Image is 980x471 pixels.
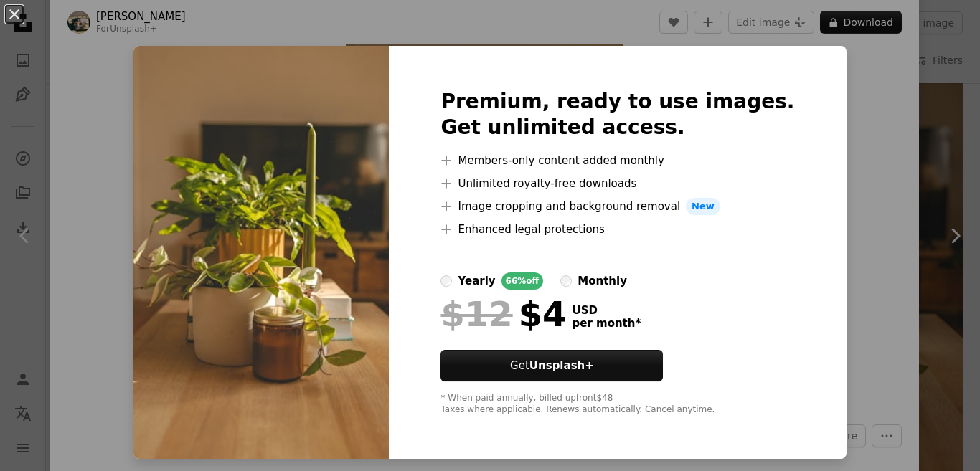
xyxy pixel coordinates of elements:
li: Image cropping and background removal [440,198,794,215]
input: monthly [560,275,572,287]
span: $12 [440,295,512,333]
div: 66% off [501,272,544,290]
div: monthly [578,272,627,290]
input: yearly66%off [440,275,452,287]
li: Members-only content added monthly [440,152,794,169]
div: yearly [458,272,495,290]
span: per month * [572,317,641,330]
div: * When paid annually, billed upfront $48 Taxes where applicable. Renews automatically. Cancel any... [440,393,794,416]
h2: Premium, ready to use images. Get unlimited access. [440,89,794,141]
strong: Unsplash+ [529,359,594,372]
span: New [686,198,720,215]
span: USD [572,304,641,317]
button: GetUnsplash+ [440,350,663,381]
li: Unlimited royalty-free downloads [440,175,794,192]
li: Enhanced legal protections [440,221,794,238]
div: $4 [440,295,566,333]
img: premium_photo-1673064927010-9c73e9df6b52 [133,46,389,459]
